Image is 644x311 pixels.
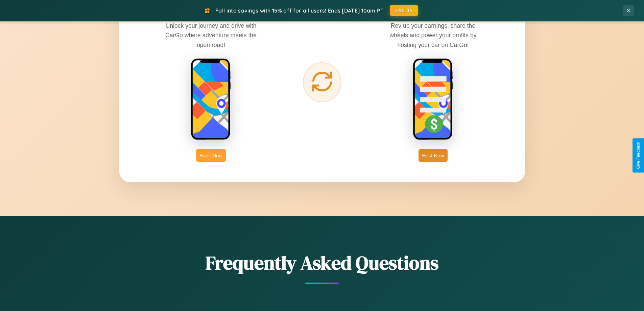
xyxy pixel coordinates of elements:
h2: Frequently Asked Questions [119,250,525,276]
div: Give Feedback [636,142,641,169]
img: rent phone [191,58,231,141]
p: Rev up your earnings, share the wheels and power your profits by hosting your car on CarGo! [382,21,484,49]
p: Unlock your journey and drive with CarGo where adventure meets the open road! [160,21,262,49]
span: Fall into savings with 15% off for all users! Ends [DATE] 10am PT. [215,7,385,14]
button: FALL15 [390,5,418,16]
button: Book Now [196,149,226,162]
button: Host Now [419,149,447,162]
img: host phone [413,58,453,141]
